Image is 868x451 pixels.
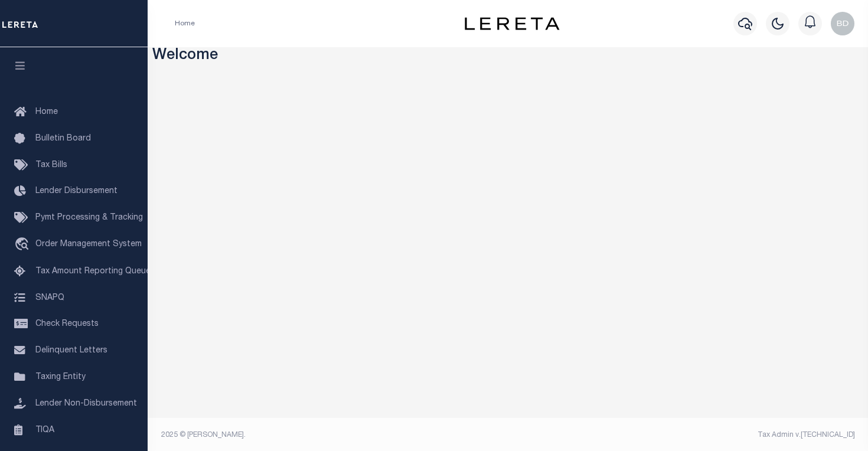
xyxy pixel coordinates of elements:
span: TIQA [35,426,54,434]
span: Lender Disbursement [35,187,118,195]
span: Check Requests [35,320,99,328]
div: Tax Admin v.[TECHNICAL_ID] [517,430,855,440]
span: Bulletin Board [35,135,91,143]
span: Pymt Processing & Tracking [35,214,143,222]
div: 2025 © [PERSON_NAME]. [152,430,508,440]
span: SNAPQ [35,293,64,302]
span: Delinquent Letters [35,347,107,355]
h3: Welcome [152,47,864,66]
span: Home [35,108,58,116]
li: Home [175,18,195,29]
img: logo-dark.svg [465,17,559,30]
span: Order Management System [35,240,142,249]
img: svg+xml;base64,PHN2ZyB4bWxucz0iaHR0cDovL3d3dy53My5vcmcvMjAwMC9zdmciIHBvaW50ZXItZXZlbnRzPSJub25lIi... [831,12,854,35]
i: travel_explore [14,237,33,253]
span: Lender Non-Disbursement [35,400,137,408]
span: Tax Bills [35,161,67,169]
span: Tax Amount Reporting Queue [35,267,151,276]
span: Taxing Entity [35,373,86,381]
